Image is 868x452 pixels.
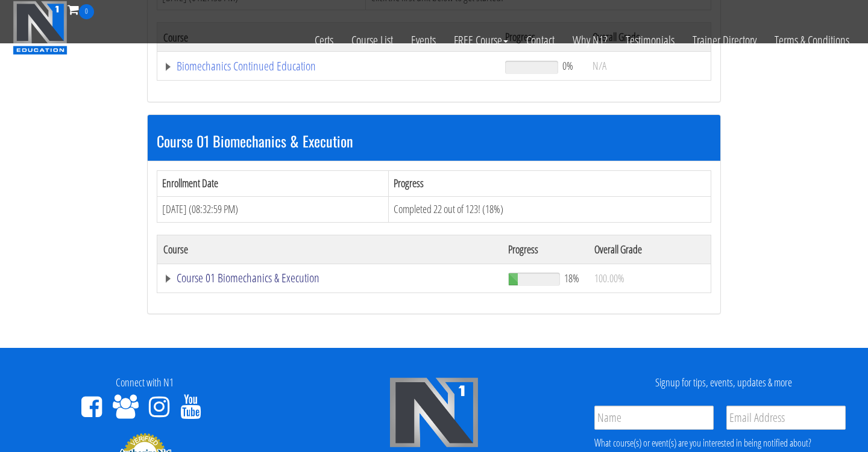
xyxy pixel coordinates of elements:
td: [DATE] (08:32:59 PM) [157,196,389,222]
input: Name [594,406,714,430]
td: Completed 22 out of 123! (18%) [389,196,711,222]
a: Course List [342,19,402,61]
th: Enrollment Date [157,171,389,197]
span: 0% [562,59,573,72]
a: Certs [306,19,342,61]
span: 0 [79,4,94,19]
a: Trainer Directory [684,19,766,61]
a: Biomechanics Continued Education [163,60,493,72]
a: Testimonials [617,19,684,61]
div: What course(s) or event(s) are you interested in being notified about? [594,436,846,450]
td: 100.00% [588,264,711,293]
h3: Course 01 Biomechanics & Execution [157,133,711,149]
a: 0 [68,1,94,17]
th: Overall Grade [588,235,711,264]
input: Email Address [726,406,846,430]
h4: Connect with N1 [9,377,280,389]
a: Terms & Conditions [766,19,858,61]
th: Progress [389,171,711,197]
th: Progress [502,235,588,264]
td: N/A [587,52,711,81]
a: Events [402,19,445,61]
a: Contact [517,19,564,61]
img: n1-education [13,1,68,55]
h4: Signup for tips, events, updates & more [588,377,859,389]
th: Course [157,235,502,264]
a: Why N1? [564,19,617,61]
a: Course 01 Biomechanics & Execution [163,272,496,284]
span: 18% [564,271,579,285]
a: FREE Course [445,19,517,61]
